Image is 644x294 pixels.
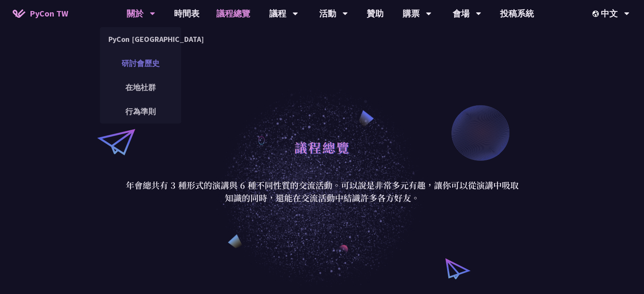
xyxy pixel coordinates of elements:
p: 年會總共有 3 種形式的演講與 6 種不同性質的交流活動。可以說是非常多元有趣，讓你可以從演講中吸取知識的同時，還能在交流活動中結識許多各方好友。 [125,179,519,204]
h1: 議程總覽 [294,135,350,160]
a: PyCon TW [4,3,77,24]
a: 研討會歷史 [100,53,181,73]
a: PyCon [GEOGRAPHIC_DATA] [100,29,181,49]
a: 行為準則 [100,102,181,121]
img: Locale Icon [592,11,601,17]
img: Home icon of PyCon TW 2025 [13,9,25,18]
a: 在地社群 [100,77,181,97]
span: PyCon TW [30,7,68,20]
